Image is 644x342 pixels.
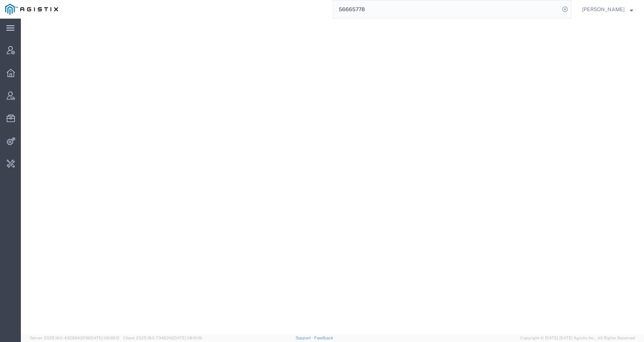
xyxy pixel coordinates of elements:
span: Server: 2025.18.0-4329943ff18 [30,336,120,340]
a: Feedback [314,336,333,340]
input: Search for shipment number, reference number [333,0,560,18]
img: logo [5,4,58,15]
span: [DATE] 08:10:16 [173,336,202,340]
span: [DATE] 08:38:12 [89,336,120,340]
span: Client: 2025.18.0-7346316 [123,336,202,340]
button: [PERSON_NAME] [582,5,634,14]
iframe: FS Legacy Container [21,19,644,334]
a: Support [296,336,314,340]
span: Copyright © [DATE]-[DATE] Agistix Inc., All Rights Reserved [520,335,635,341]
span: Kate Petrenko [582,5,625,13]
